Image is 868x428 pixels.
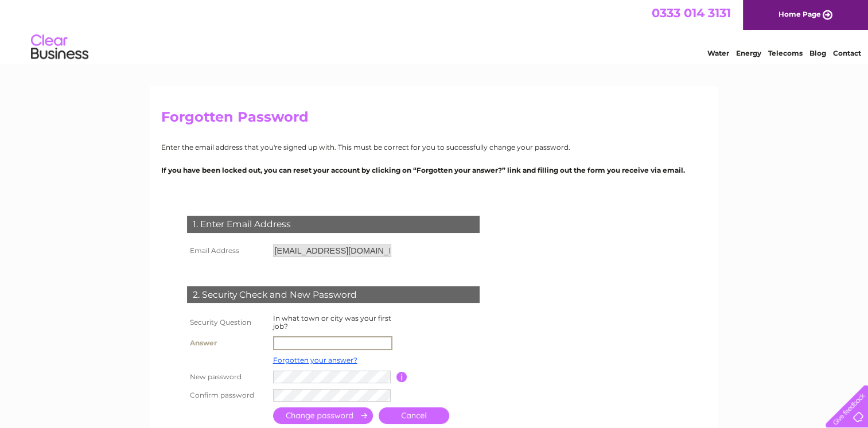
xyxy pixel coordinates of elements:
[652,6,731,20] a: 0333 014 3131
[161,109,707,131] h2: Forgotten Password
[396,372,407,382] input: Information
[187,286,480,304] div: 2. Security Check and New Password
[187,216,480,233] div: 1. Enter Email Address
[768,49,803,57] a: Telecoms
[809,49,826,57] a: Blog
[707,49,729,57] a: Water
[184,242,270,260] th: Email Address
[184,333,270,353] th: Answer
[273,407,373,424] input: Submit
[161,142,707,153] p: Enter the email address that you're signed up with. This must be correct for you to successfully ...
[273,314,391,330] label: In what town or city was your first job?
[184,386,270,404] th: Confirm password
[833,49,861,57] a: Contact
[184,312,270,333] th: Security Question
[161,165,707,176] p: If you have been locked out, you can reset your account by clicking on “Forgotten your answer?” l...
[164,6,706,56] div: Clear Business is a trading name of Verastar Limited (registered in [GEOGRAPHIC_DATA] No. 3667643...
[30,30,89,65] img: logo.png
[184,368,270,386] th: New password
[736,49,761,57] a: Energy
[379,407,449,424] a: Cancel
[273,356,357,364] a: Forgotten your answer?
